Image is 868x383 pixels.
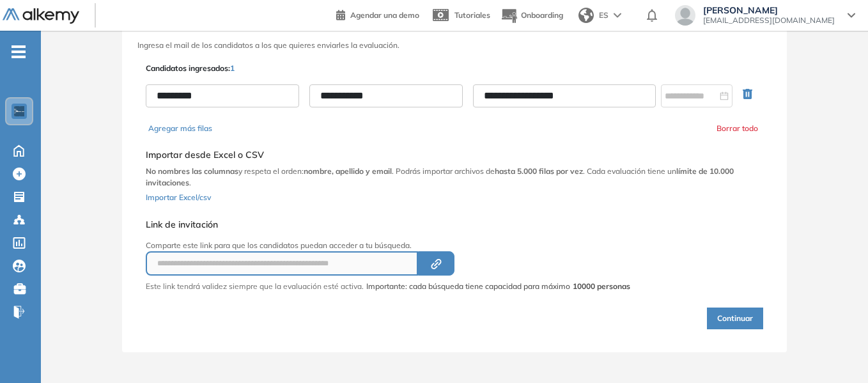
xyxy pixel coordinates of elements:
button: Onboarding [500,2,563,29]
p: Comparte este link para que los candidatos puedan acceder a tu búsqueda. [146,240,630,251]
span: [PERSON_NAME] [703,5,835,15]
b: límite de 10.000 invitaciones [146,166,734,187]
p: Candidatos ingresados: [146,63,235,74]
i: - [12,51,26,53]
a: Agendar una demo [336,6,419,22]
span: Importar Excel/csv [146,192,211,202]
img: https://assets.alkemy.org/workspaces/1802/d452bae4-97f6-47ab-b3bf-1c40240bc960.jpg [14,106,24,116]
span: [EMAIL_ADDRESS][DOMAIN_NAME] [703,15,835,26]
button: Importar Excel/csv [146,189,211,204]
h5: Link de invitación [146,219,630,230]
h5: Importar desde Excel o CSV [146,150,763,160]
h3: Ingresa el mail de los candidatos a los que quieres enviarles la evaluación. [137,41,771,50]
span: ES [599,10,608,21]
span: Agendar una demo [350,10,419,20]
b: nombre, apellido y email [304,166,392,176]
img: arrow [614,13,621,18]
img: world [578,8,594,23]
button: Borrar todo [717,123,758,134]
b: No nombres las columnas [146,166,238,176]
button: Agregar más filas [148,123,212,134]
strong: 10000 personas [573,281,630,291]
span: Importante: cada búsqueda tiene capacidad para máximo [366,281,630,292]
button: Continuar [707,308,763,329]
p: y respeta el orden: . Podrás importar archivos de . Cada evaluación tiene un . [146,166,763,189]
img: Logo [3,8,79,24]
span: 1 [230,63,235,73]
p: Este link tendrá validez siempre que la evaluación esté activa. [146,281,364,292]
span: Tutoriales [454,10,490,20]
b: hasta 5.000 filas por vez [495,166,583,176]
span: Onboarding [521,10,563,20]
